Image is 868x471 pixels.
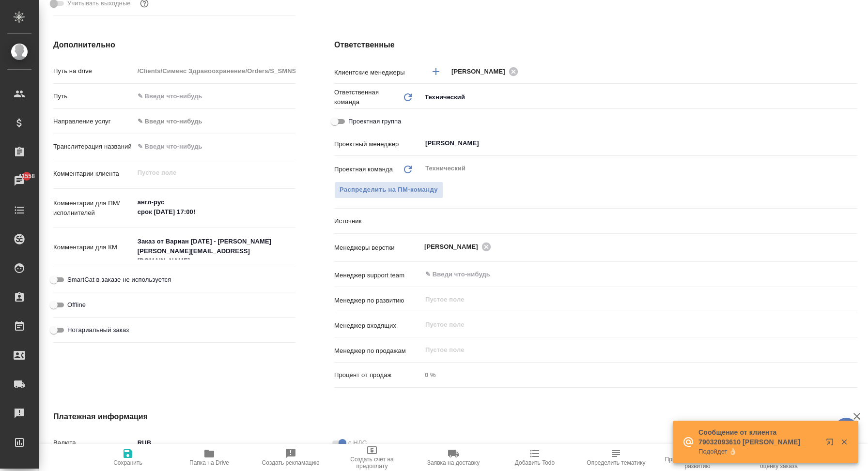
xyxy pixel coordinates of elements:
span: [PERSON_NAME] [424,242,484,252]
div: ​ [421,213,857,229]
button: Определить тематику [575,444,657,471]
p: Валюта [53,438,134,448]
button: Добавить Todo [494,444,575,471]
div: RUB [134,435,295,451]
div: ✎ Введи что-нибудь [134,113,295,130]
p: Комментарии для КМ [53,243,134,252]
button: Распределить на ПМ-команду [334,182,443,198]
button: Open [852,71,854,73]
p: Проектная команда [334,165,393,174]
button: Призвать менеджера по развитию [657,444,738,471]
span: [PERSON_NAME] [451,67,511,76]
button: Open [852,273,854,275]
p: Подойдет 👌🏻 [698,447,820,456]
p: Менеджер по развитию [334,296,421,305]
p: Путь [53,91,134,101]
button: Заявка на доставку [413,444,494,471]
div: [PERSON_NAME] [424,241,494,253]
input: ✎ Введи что-нибудь [134,89,295,103]
span: 41558 [13,171,41,181]
button: Создать счет на предоплату [331,444,413,471]
span: Проектная группа [348,117,401,126]
p: Ответственная команда [334,88,402,107]
button: Open [852,142,854,144]
span: В заказе уже есть ответственный ПМ или ПМ группа [334,182,443,198]
p: Менеджер по продажам [334,346,421,356]
span: Добавить Todo [515,459,555,466]
button: Папка на Drive [169,444,250,471]
button: Добавить менеджера [424,60,448,83]
input: Пустое поле [424,319,835,331]
span: Призвать менеджера по развитию [663,456,732,470]
div: Технический [421,89,857,106]
span: Создать рекламацию [262,459,320,466]
h4: Платежная информация [53,411,576,423]
p: Проектный менеджер [334,139,421,149]
input: ✎ Введи что-нибудь [134,139,295,153]
input: Пустое поле [134,64,295,78]
span: Определить тематику [587,459,645,466]
span: Offline [67,300,86,310]
h4: Дополнительно [53,39,295,51]
p: Комментарии для ПМ/исполнителей [53,198,134,218]
div: [PERSON_NAME] [451,65,521,77]
button: Закрыть [834,438,854,446]
span: Распределить на ПМ-команду [340,184,438,196]
p: Комментарии клиента [53,169,134,179]
p: Менеджеры верстки [334,243,421,253]
p: Процент от продаж [334,370,421,380]
button: Открыть в новой вкладке [820,432,843,456]
p: Транслитерация названий [53,142,134,152]
button: Open [852,246,854,248]
p: Направление услуг [53,117,134,126]
input: ✎ Введи что-нибудь [424,269,822,280]
span: Создать счет на предоплату [337,456,407,470]
input: Пустое поле [424,294,835,305]
input: Пустое поле [424,344,835,356]
div: ✎ Введи что-нибудь [138,117,284,126]
span: Нотариальный заказ [67,325,129,335]
span: SmartCat в заказе не используется [67,275,171,285]
button: 🙏 [834,418,858,442]
p: Сообщение от клиента 79032093610 [PERSON_NAME] [698,427,820,447]
p: Клиентские менеджеры [334,68,421,77]
a: 41558 [2,169,36,193]
p: Менеджер support team [334,271,421,280]
p: Путь на drive [53,66,134,76]
textarea: Заказ от Вариан [DATE] - [PERSON_NAME] [PERSON_NAME][EMAIL_ADDRESS][DOMAIN_NAME] [134,233,295,259]
p: Менеджер входящих [334,321,421,331]
span: с НДС [348,438,367,448]
button: Сохранить [87,444,169,471]
span: Папка на Drive [189,459,229,466]
input: Пустое поле [421,368,857,382]
span: Сохранить [113,459,142,466]
p: Источник [334,216,421,226]
h4: Ответственные [334,39,857,51]
span: Заявка на доставку [427,459,480,466]
textarea: англ-рус срок [DATE] 17:00! [134,194,295,220]
button: Создать рекламацию [250,444,331,471]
